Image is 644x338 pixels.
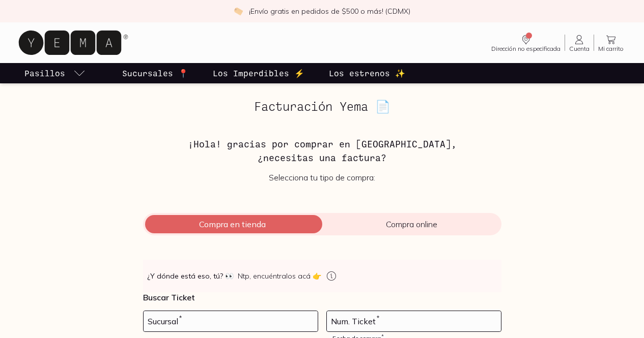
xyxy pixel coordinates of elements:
span: Compra en tienda [143,219,322,229]
p: Los Imperdibles ⚡️ [213,67,304,79]
span: Compra online [322,219,501,229]
img: check [234,7,243,16]
p: ¡Envío gratis en pedidos de $500 o más! (CDMX) [249,6,410,16]
p: Selecciona tu tipo de compra: [143,172,501,182]
p: Los estrenos ✨ [329,67,405,79]
a: pasillo-todos-link [22,63,88,83]
a: Mi carrito [594,34,628,52]
a: Dirección no especificada [487,34,565,52]
h3: ¡Hola! gracias por comprar en [GEOGRAPHIC_DATA], ¿necesitas una factura? [143,137,501,164]
span: Cuenta [569,46,590,52]
span: Dirección no especificada [491,46,561,52]
a: Cuenta [565,34,594,52]
p: Buscar Ticket [143,292,501,302]
input: 123 [327,311,501,331]
strong: ¿Y dónde está eso, tú? [147,271,234,281]
input: 728 [144,311,318,331]
a: Los Imperdibles ⚡️ [211,63,306,83]
a: Los estrenos ✨ [327,63,407,83]
span: Ntp, encuéntralos acá 👉 [238,271,321,281]
span: Mi carrito [598,46,624,52]
p: Sucursales 📍 [122,67,188,79]
h2: Facturación Yema 📄 [143,100,501,113]
span: 👀 [225,271,234,281]
p: Pasillos [24,67,65,79]
a: Sucursales 📍 [120,63,190,83]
